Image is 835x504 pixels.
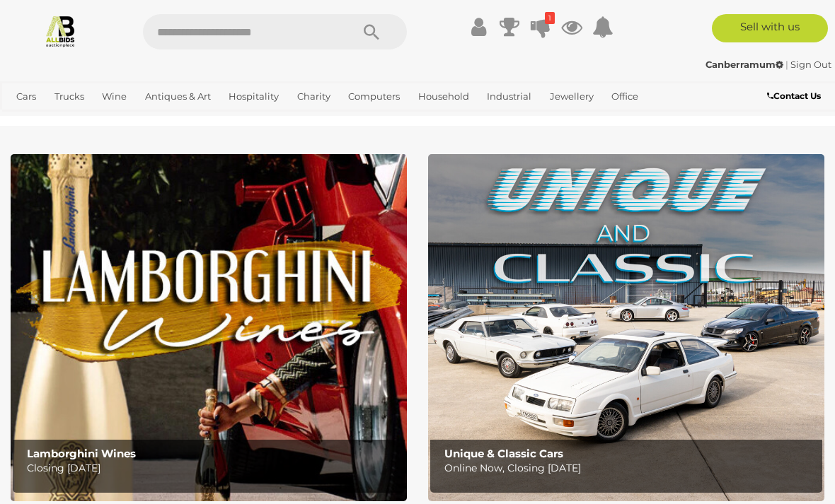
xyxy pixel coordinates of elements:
img: Lamborghini Wines [11,154,407,501]
a: Charity [292,85,336,108]
span: | [785,59,788,70]
a: Jewellery [544,85,599,108]
b: Unique & Classic Cars [444,447,563,460]
img: Allbids.com.au [44,14,77,47]
a: Hospitality [223,85,284,108]
a: Contact Us [767,88,824,104]
a: Office [606,85,644,108]
a: Canberramum [706,59,785,70]
button: Search [336,14,407,49]
a: Sign Out [790,59,831,70]
a: Sports [11,108,51,131]
a: Wine [96,85,132,108]
a: Household [413,85,475,108]
a: 1 [530,14,551,40]
a: Sell with us [712,14,828,42]
a: Industrial [481,85,537,108]
a: Antiques & Art [139,85,217,108]
a: Computers [342,85,405,108]
a: Lamborghini Wines Lamborghini Wines Closing [DATE] [11,154,407,501]
a: Unique & Classic Cars Unique & Classic Cars Online Now, Closing [DATE] [428,154,824,501]
b: Contact Us [767,90,821,101]
b: Lamborghini Wines [27,447,136,460]
i: 1 [545,12,555,24]
strong: Canberramum [706,59,783,70]
p: Closing [DATE] [27,459,398,477]
img: Unique & Classic Cars [428,154,824,501]
a: Cars [11,85,42,108]
p: Online Now, Closing [DATE] [444,459,816,477]
a: Trucks [49,85,90,108]
a: [GEOGRAPHIC_DATA] [58,108,170,131]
